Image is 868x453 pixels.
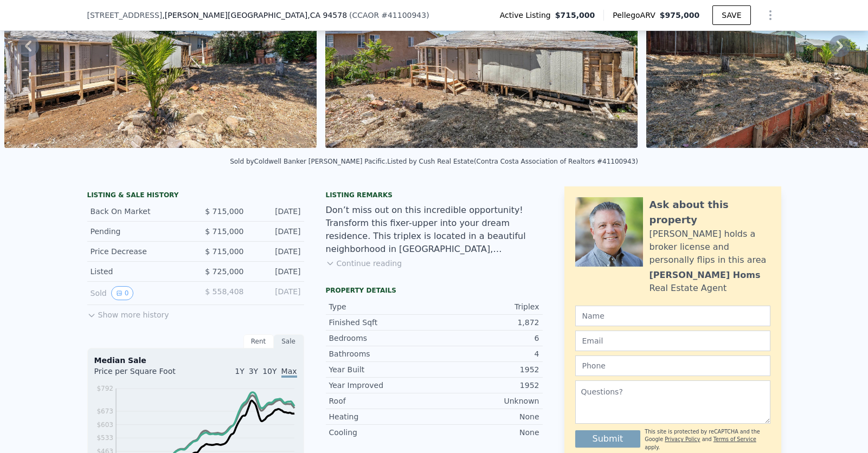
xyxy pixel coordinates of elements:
[712,5,750,25] button: SAVE
[434,427,539,438] div: None
[87,191,304,202] div: LISTING & SALE HISTORY
[329,396,434,406] div: Roof
[91,206,187,217] div: Back On Market
[575,331,770,351] input: Email
[381,11,426,20] span: # 41100943
[205,227,243,236] span: $ 715,000
[253,266,301,277] div: [DATE]
[650,269,761,282] div: [PERSON_NAME] Homs
[434,317,539,328] div: 1,872
[575,430,641,448] button: Submit
[249,367,258,376] span: 3Y
[205,247,243,256] span: $ 715,000
[274,334,304,348] div: Sale
[349,10,429,21] div: ( )
[253,246,301,257] div: [DATE]
[205,287,243,296] span: $ 558,408
[230,158,387,165] div: Sold by Coldwell Banker [PERSON_NAME] Pacific .
[205,207,243,216] span: $ 715,000
[162,10,347,21] span: , [PERSON_NAME][GEOGRAPHIC_DATA]
[326,286,543,295] div: Property details
[329,317,434,328] div: Finished Sqft
[613,10,660,21] span: Pellego ARV
[253,206,301,217] div: [DATE]
[97,421,113,429] tspan: $603
[262,367,277,376] span: 10Y
[434,348,539,359] div: 4
[575,355,770,376] input: Phone
[760,4,781,26] button: Show Options
[253,226,301,237] div: [DATE]
[329,427,434,438] div: Cooling
[326,191,543,199] div: Listing remarks
[91,266,187,277] div: Listed
[243,334,274,348] div: Rent
[387,158,638,165] div: Listed by Cush Real Estate (Contra Costa Association of Realtors #41100943)
[650,197,770,228] div: Ask about this property
[111,286,134,300] button: View historical data
[91,226,187,237] div: Pending
[650,228,770,267] div: [PERSON_NAME] holds a broker license and personally flips in this area
[352,11,380,20] span: CCAOR
[434,301,539,312] div: Triplex
[434,380,539,391] div: 1952
[500,10,555,21] span: Active Listing
[87,10,163,21] span: [STREET_ADDRESS]
[326,258,402,269] button: Continue reading
[329,411,434,422] div: Heating
[281,367,297,378] span: Max
[329,364,434,375] div: Year Built
[97,385,113,392] tspan: $792
[307,11,347,20] span: , CA 94578
[555,10,595,21] span: $715,000
[94,366,196,383] div: Price per Square Foot
[94,355,297,366] div: Median Sale
[645,428,770,451] div: This site is protected by reCAPTCHA and the Google and apply.
[434,333,539,344] div: 6
[87,305,169,320] button: Show more history
[205,267,243,276] span: $ 725,000
[713,436,756,442] a: Terms of Service
[434,364,539,375] div: 1952
[650,282,727,295] div: Real Estate Agent
[97,407,113,415] tspan: $673
[329,301,434,312] div: Type
[326,204,543,256] div: Don’t miss out on this incredible opportunity! Transform this fixer-upper into your dream residen...
[329,380,434,391] div: Year Improved
[91,246,187,257] div: Price Decrease
[665,436,700,442] a: Privacy Policy
[329,348,434,359] div: Bathrooms
[91,286,187,300] div: Sold
[434,411,539,422] div: None
[253,286,301,300] div: [DATE]
[329,333,434,344] div: Bedrooms
[97,434,113,442] tspan: $533
[660,11,700,20] span: $975,000
[434,396,539,406] div: Unknown
[575,306,770,326] input: Name
[235,367,244,376] span: 1Y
